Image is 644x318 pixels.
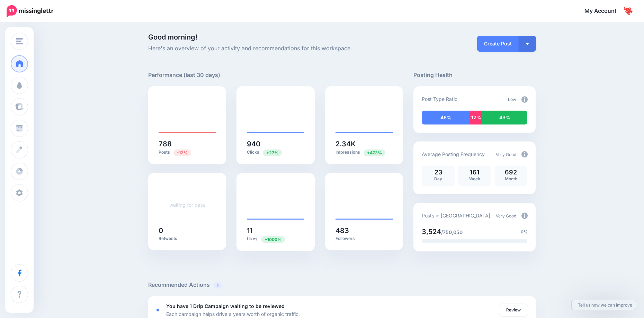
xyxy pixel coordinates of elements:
p: Average Posting Frequency [422,150,485,158]
h5: 11 [247,227,304,234]
p: 23 [425,169,451,175]
span: /750,050 [441,229,463,235]
h5: 0 [159,227,216,234]
span: 3,524 [422,227,441,236]
p: Clicks [247,149,304,156]
p: Retweets [159,236,216,241]
p: Followers [336,236,393,241]
p: 161 [462,169,488,175]
img: menu.png [16,38,23,44]
img: arrow-down-white.png [526,43,529,45]
a: Tell us how we can improve [572,300,636,310]
img: info-circle-grey.png [521,213,528,219]
h5: Posting Health [413,71,536,79]
p: Impressions [336,149,393,156]
a: Create Post [477,36,519,52]
p: Likes [247,236,304,242]
h5: 940 [247,140,304,147]
span: Month [505,176,517,181]
div: 43% of your posts in the last 30 days were manually created (i.e. were not from Drip Campaigns or... [482,111,527,124]
span: Previous period: 1 [261,236,285,243]
p: Post Type Ratio [422,95,457,103]
div: 46% of your posts in the last 30 days have been from Drip Campaigns [422,111,470,124]
span: Previous period: 408 [364,149,385,156]
img: Missinglettr [7,5,53,17]
div: 12% of your posts in the last 30 days have been from Curated content [470,111,482,124]
p: Each campaign helps drive a years worth of organic traffic. [166,310,300,318]
div: <div class='status-dot small red margin-right'></div>Error [156,309,159,311]
span: 0% [521,229,528,235]
h5: 788 [159,140,216,147]
p: Posts [159,149,216,156]
span: Here's an overview of your activity and recommendations for this workspace. [148,44,403,53]
span: Previous period: 742 [263,149,282,156]
a: Review [499,304,528,316]
span: Very Good [496,152,516,157]
img: info-circle-grey.png [521,96,528,103]
span: Previous period: 898 [173,149,191,156]
span: Very Good [496,213,516,218]
b: You have 1 Drip Campaign waiting to be reviewed [166,303,285,309]
a: waiting for data [169,202,205,208]
span: Week [469,176,480,181]
span: Good morning! [148,33,197,41]
span: Low [508,97,516,102]
h5: 2.34K [336,140,393,147]
span: Day [434,176,442,181]
h5: Recommended Actions [148,281,536,289]
h5: Performance (last 30 days) [148,71,220,79]
p: 692 [498,169,524,175]
span: 1 [213,282,222,289]
a: My Account [578,3,634,20]
h5: 483 [336,227,393,234]
img: info-circle-grey.png [521,151,528,157]
p: Posts in [GEOGRAPHIC_DATA] [422,212,490,220]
